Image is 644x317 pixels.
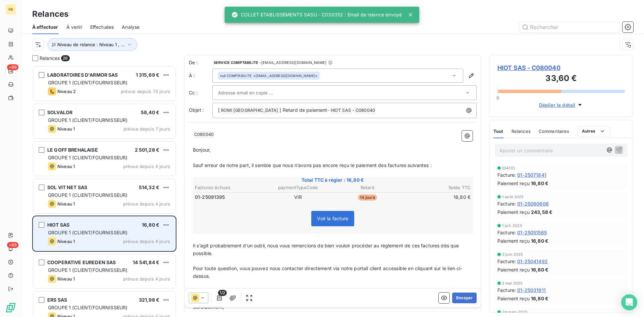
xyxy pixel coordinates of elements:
td: 16,80 € [402,193,471,201]
span: Analyse [122,24,140,30]
span: 16,80 € [531,266,548,273]
button: Envoyer [452,293,477,303]
span: Niveau 1 [57,239,75,244]
span: GROUPE 1 (CLIENT/FOURNISSEUR) [48,230,127,235]
span: Facture : [497,200,516,207]
span: 514,32 € [139,184,159,190]
span: Paiement reçu [497,266,530,273]
span: 26 [61,55,69,61]
span: +99 [7,64,18,70]
h3: Relances [32,8,68,20]
span: Pour toute question, vous pouvez nous contacter directement via notre portail client accessible e... [193,265,462,279]
span: 01-25060606 [517,200,549,207]
span: 16,80 € [531,180,548,187]
div: <[EMAIL_ADDRESS][DOMAIN_NAME]> [220,73,318,78]
span: Niveau 1 [57,201,75,207]
span: De : [189,59,212,66]
span: COOPERATIVE EUREDEN SAS [47,259,116,265]
img: Logo LeanPay [5,302,16,313]
span: 01-25031911 [517,287,546,294]
span: GROUPE 1 (CLIENT/FOURNISSEUR) [48,80,127,85]
th: paymentTypeCode [264,184,333,191]
span: Cordialement, [193,304,224,310]
span: Niveau 1 [57,276,75,282]
div: RB [5,4,16,15]
span: Tout [493,129,503,134]
span: SERVICE COMPTABILITE [214,61,258,65]
span: [DATE] [502,166,515,170]
span: - [EMAIL_ADDRESS][DOMAIN_NAME] [260,61,326,65]
span: À effectuer [32,24,58,30]
span: GROUPE 1 (CLIENT/FOURNISSEUR) [48,155,127,160]
input: Adresse email en copie ... [218,88,290,98]
span: 321,98 € [139,297,159,303]
span: prévue depuis 4 jours [123,239,170,244]
span: Paiement reçu [497,237,530,244]
span: 2 mai 2025 [502,281,523,285]
td: VIR [264,193,333,201]
span: 16,80 € [142,222,159,228]
span: Effectuées [90,24,114,30]
span: LE GOFF BREHALAISE [47,147,98,153]
span: 3 juin 2025 [502,252,523,256]
span: 01-25051565 [517,229,547,236]
span: Il s’agit probablement d’un oubli, nous vous remercions de bien vouloir procéder au règlement de ... [193,243,461,256]
span: ERS SAS [47,297,67,303]
span: 16,80 € [531,237,548,244]
span: GROUPE 1 (CLIENT/FOURNISSEUR) [48,267,127,273]
span: SOLVALOR [47,109,72,115]
span: Bonjour, [193,147,211,153]
span: null COMPTABILITE [220,73,252,78]
span: Commentaires [539,129,570,134]
span: 14 541,84 € [133,259,159,265]
th: Retard [333,184,402,191]
span: 16,80 € [531,295,548,302]
span: SOL VIT NET SAS [47,184,87,190]
span: HIOT SAS [330,107,352,114]
th: Solde TTC [402,184,471,191]
span: [ [218,107,220,113]
span: 24 mars 2025 [502,310,528,314]
button: Déplier le détail [537,101,586,109]
div: grid [32,66,176,317]
span: C080040 [193,131,215,139]
span: ROMI [GEOGRAPHIC_DATA] [220,107,279,114]
span: Déplier le détail [539,101,576,108]
span: Niveau 1 [57,126,75,132]
span: GROUPE 1 (CLIENT/FOURNISSEUR) [48,117,127,123]
label: Cc : [189,89,212,96]
span: HIOT SAS - C080040 [497,63,625,72]
span: Facture : [497,229,516,236]
span: GROUPE 1 (CLIENT/FOURNISSEUR) [48,192,127,198]
span: Objet : [189,107,204,113]
span: Paiement reçu [497,295,530,302]
span: Facture : [497,171,516,178]
span: 1 315,69 € [136,72,160,78]
span: 01-25081395 [195,194,225,201]
span: - [352,107,354,113]
span: 0 [496,95,499,100]
span: Paiement reçu [497,209,530,216]
span: prévue depuis 4 jours [123,201,170,207]
span: 14 jours [358,194,377,201]
span: 2 501,28 € [135,147,160,153]
div: COLLET ETABLISSEMENTS SASU - C030352 : Email de relance envoyé [231,9,402,21]
span: Relances [40,55,60,62]
span: 243,58 € [531,209,552,216]
span: prévue depuis 4 jours [123,276,170,282]
span: prévue depuis 7 jours [123,126,170,132]
span: +99 [7,242,18,248]
span: 01-25071841 [517,171,546,178]
span: Relances [512,129,531,134]
span: Niveau 2 [57,89,76,94]
span: 58,40 € [141,109,159,115]
span: 1 août 2025 [502,195,524,199]
button: Autres [578,126,610,137]
span: Niveau de relance : Niveau 1 , ... [57,42,125,47]
span: C080040 [355,107,376,114]
button: Niveau de relance : Niveau 1 , ... [48,38,137,51]
span: 1/2 [218,290,227,296]
span: ] Retard de paiement- [279,107,329,113]
span: Voir la facture [317,216,348,221]
span: Facture : [497,287,516,294]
